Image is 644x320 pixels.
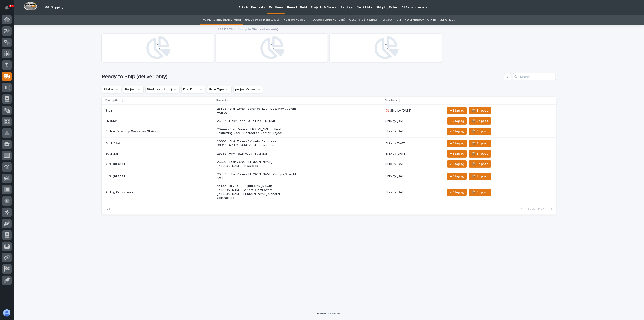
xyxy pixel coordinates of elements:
[102,203,115,214] p: 1 of 1
[385,119,442,123] p: Ship by [DATE]
[398,15,401,25] a: All
[106,190,185,194] p: Rolling Crossovers
[440,15,455,25] a: Galvanized
[450,189,464,195] span: ← Staging
[106,129,185,133] p: (1) Trial Economy Crossover Stairs
[447,128,467,135] button: ← Staging
[472,128,488,134] span: 📦 Shipped
[123,86,144,93] button: Project
[385,174,442,178] p: Ship by [DATE]
[472,174,488,179] span: 📦 Shipped
[145,86,180,93] button: Work Location(s)
[450,161,464,167] span: ← Staging
[217,152,296,156] p: 26585 - AVM - Stairway & Guardrail
[450,118,464,124] span: ← Staging
[218,26,233,31] a: Fab Items
[216,98,226,103] p: Project
[217,128,296,135] p: 26444 - Stair Zone - [PERSON_NAME] Steel Fabricating Corp - Recreation Center Project
[207,86,232,93] button: Item Type
[405,15,436,25] a: PWI/[PERSON_NAME]
[349,15,377,25] a: Upcoming (installed)
[472,161,488,167] span: 📦 Shipped
[469,140,491,147] button: 📦 Shipped
[385,98,398,103] p: Due Date
[447,189,467,196] button: ← Staging
[217,185,296,200] p: 25860 - Stair Zone - [PERSON_NAME] [PERSON_NAME] General Contractors - [PERSON_NAME] [PERSON_NAME...
[447,140,467,147] button: ← Staging
[447,117,467,125] button: ← Staging
[447,150,467,158] button: ← Staging
[469,160,491,168] button: 📦 Shipped
[385,162,442,166] p: Ship by [DATE]
[102,105,556,117] tr: Stair26306 - Stair Zone - SafeRack LLC - Best Way Custom Homes⏰ Ship by [DATE]← Staging📦 Shipped
[102,137,556,150] tr: Dock Stair26693 - Stair Zone - CV Metal Services - [GEOGRAPHIC_DATA] Coat Factory StairShip by [D...
[202,15,241,25] a: Ready to Ship (deliver only)
[450,141,464,146] span: ← Staging
[450,108,464,113] span: ← Staging
[537,207,556,211] button: Next
[312,15,345,25] a: Upcoming (deliver only)
[469,173,491,180] button: 📦 Shipped
[447,107,467,114] button: ← Staging
[102,150,556,158] tr: Guardrail26585 - AVM - Stairway & GuardrailShip by [DATE]← Staging📦 Shipped
[45,5,63,9] h2: 06. Shipping
[385,152,442,156] p: Ship by [DATE]
[233,86,263,93] button: projectCrews
[102,117,556,125] tr: FSTRM126324 - Hoist Zone - J Poli Inc - FSTRM1Ship by [DATE]← Staging📦 Shipped
[217,172,296,180] p: 26560 - Stair Zone - [PERSON_NAME] Group - Straight Stair
[513,73,556,80] input: Search
[385,129,442,133] p: Ship by [DATE]
[217,107,296,115] p: 26306 - Stair Zone - SafeRack LLC - Best Way Custom Homes
[217,160,296,168] p: 26605 - Stair Zone - [PERSON_NAME] [PERSON_NAME] - BW/Cook
[2,3,12,12] button: Notifications
[106,119,185,123] p: FSTRM1
[385,142,442,145] p: Ship by [DATE]
[217,140,296,147] p: 26693 - Stair Zone - CV Metal Services - [GEOGRAPHIC_DATA] Coat Factory Stair
[469,150,491,158] button: 📦 Shipped
[469,117,491,125] button: 📦 Shipped
[450,151,464,156] span: ← Staging
[538,207,548,211] span: Next
[24,2,37,10] img: Workspace Logo
[181,86,205,93] button: Due Date
[472,189,488,195] span: 📦 Shipped
[472,141,488,146] span: 📦 Shipped
[102,170,556,182] tr: Straight Stair26560 - Stair Zone - [PERSON_NAME] Group - Straight StairShip by [DATE]← Staging📦 S...
[385,190,442,194] p: Ship by [DATE]
[469,128,491,135] button: 📦 Shipped
[450,174,464,179] span: ← Staging
[382,15,394,25] a: All Open
[217,119,296,123] p: 26324 - Hoist Zone - J Poli Inc - FSTRM1
[450,128,464,134] span: ← Staging
[106,109,185,113] p: Stair
[317,312,340,315] a: Powered By Stacker
[106,174,185,178] p: Straight Stair
[106,152,185,156] p: Guardrail
[6,5,12,13] div: Notifications57
[525,207,535,211] span: Back
[245,15,279,25] a: Ready to Ship (installed)
[472,108,488,113] span: 📦 Shipped
[102,73,502,80] h1: Ready to Ship (deliver only)
[283,15,308,25] a: Hold for Payment
[106,142,185,145] p: Dock Stair
[469,189,491,196] button: 📦 Shipped
[385,109,442,113] p: ⏰ Ship by [DATE]
[447,173,467,180] button: ← Staging
[518,207,537,211] button: Back
[469,107,491,114] button: 📦 Shipped
[102,158,556,170] tr: Straight Stair26605 - Stair Zone - [PERSON_NAME] [PERSON_NAME] - BW/CookShip by [DATE]← Staging📦 ...
[10,4,13,7] p: 57
[106,162,185,166] p: Straight Stair
[102,86,121,93] button: Status
[238,26,278,31] p: Ready to Ship (deliver only)
[472,118,488,124] span: 📦 Shipped
[472,151,488,156] span: 📦 Shipped
[2,308,12,318] button: users-avatar
[106,98,120,103] p: Description
[102,125,556,137] tr: (1) Trial Economy Crossover Stairs26444 - Stair Zone - [PERSON_NAME] Steel Fabricating Corp - Rec...
[102,182,556,202] tr: Rolling Crossovers25860 - Stair Zone - [PERSON_NAME] [PERSON_NAME] General Contractors - [PERSON_...
[447,160,467,168] button: ← Staging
